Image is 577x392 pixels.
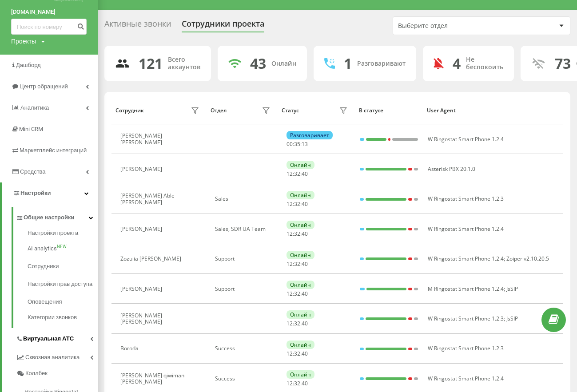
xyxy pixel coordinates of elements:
[16,207,98,226] a: Общие настройки
[24,213,74,222] span: Общие настройки
[20,83,68,90] span: Центр обращений
[120,372,188,385] div: [PERSON_NAME] qiwiman [PERSON_NAME]
[359,107,418,114] div: В статусе
[302,380,308,387] span: 40
[120,166,164,172] div: [PERSON_NAME]
[287,290,293,297] span: 12
[287,221,314,229] div: Онлайн
[250,55,266,72] div: 43
[287,171,308,177] div: : :
[287,320,293,327] span: 12
[16,347,98,365] a: Сквозная аналитика
[182,19,264,33] div: Сотрудники проекта
[215,196,272,202] div: Sales
[215,226,272,232] div: Sales, SDR UA Team
[28,244,57,253] span: AI analytics
[287,131,333,139] div: Разговаривает
[28,229,98,240] a: Настройки проекта
[28,313,77,322] span: Категории звонков
[302,170,308,178] span: 40
[282,107,299,114] div: Статус
[287,291,308,297] div: : :
[20,190,51,196] span: Настройки
[16,328,98,347] a: Виртуальная АТС
[120,345,141,352] div: Boroda
[302,290,308,297] span: 40
[215,345,272,352] div: Success
[287,260,293,268] span: 12
[398,22,504,30] div: Выберите отдел
[302,260,308,268] span: 40
[427,107,559,114] div: User Agent
[344,55,352,72] div: 1
[428,315,504,322] span: W Ringostat Smart Phone 1.2.3
[294,230,300,238] span: 32
[302,230,308,238] span: 40
[120,193,188,206] div: [PERSON_NAME] Able [PERSON_NAME]
[28,297,62,306] span: Оповещения
[506,285,518,293] span: JsSIP
[294,140,300,148] span: 35
[25,353,80,362] span: Сквозная аналитика
[139,55,163,72] div: 121
[294,170,300,178] span: 32
[357,60,406,67] div: Разговаривают
[294,290,300,297] span: 32
[287,230,293,238] span: 12
[506,255,549,262] span: Zoiper v2.10.20.5
[287,380,293,387] span: 12
[287,251,314,259] div: Онлайн
[506,315,518,322] span: JsSIP
[428,255,504,262] span: W Ringostat Smart Phone 1.2.4
[11,8,87,16] a: [DOMAIN_NAME]
[428,135,504,143] span: W Ringostat Smart Phone 1.2.4
[211,107,227,114] div: Отдел
[287,350,293,357] span: 12
[120,313,188,325] div: [PERSON_NAME] [PERSON_NAME]
[428,375,504,382] span: W Ringostat Smart Phone 1.2.4
[287,200,293,208] span: 12
[120,256,183,262] div: Zozulia [PERSON_NAME]
[104,19,171,33] div: Активные звонки
[28,262,59,271] span: Сотрудники
[28,293,98,311] a: Оповещения
[287,140,293,148] span: 00
[294,320,300,327] span: 32
[302,350,308,357] span: 40
[168,56,200,71] div: Всего аккаунтов
[120,133,188,146] div: [PERSON_NAME] [PERSON_NAME]
[19,126,43,132] span: Mini CRM
[20,147,87,154] span: Маркетплейс интеграций
[302,200,308,208] span: 40
[287,261,308,267] div: : :
[215,286,272,292] div: Support
[428,165,475,173] span: Asterisk PBX 20.1.0
[28,229,78,238] span: Настройки проекта
[294,350,300,357] span: 32
[287,341,314,349] div: Онлайн
[287,281,314,289] div: Онлайн
[453,55,461,72] div: 4
[294,380,300,387] span: 32
[555,55,571,72] div: 73
[287,231,308,237] div: : :
[287,161,314,169] div: Онлайн
[302,140,308,148] span: 13
[215,256,272,262] div: Support
[120,226,164,232] div: [PERSON_NAME]
[271,60,296,67] div: Онлайн
[428,225,504,233] span: W Ringostat Smart Phone 1.2.4
[287,321,308,327] div: : :
[428,195,504,202] span: W Ringostat Smart Phone 1.2.3
[2,182,98,204] a: Настройки
[287,351,308,357] div: : :
[428,285,504,293] span: M Ringostat Smart Phone 1.2.4
[25,369,48,378] span: Коллбек
[215,376,272,382] div: Success
[287,141,308,147] div: : :
[294,200,300,208] span: 32
[466,56,503,71] div: Не беспокоить
[23,334,74,343] span: Виртуальная АТС
[20,168,46,175] span: Средства
[294,260,300,268] span: 32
